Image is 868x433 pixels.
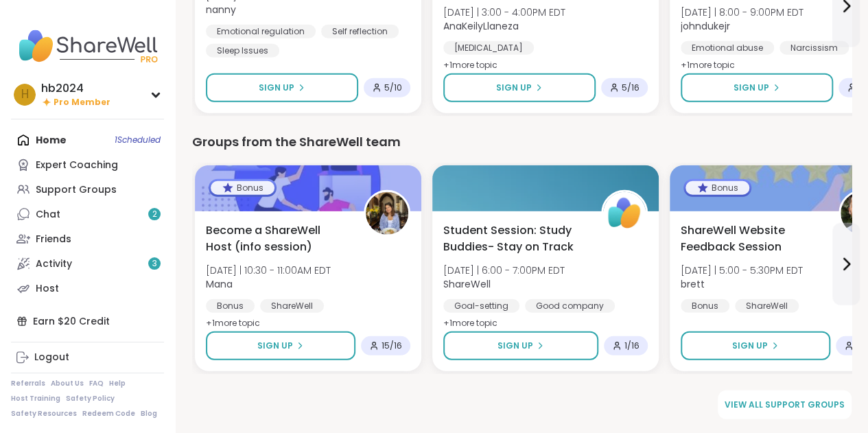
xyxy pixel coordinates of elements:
div: Emotional abuse [681,41,774,55]
span: Sign Up [732,340,768,352]
a: Help [109,379,126,388]
a: Logout [11,345,164,370]
span: 3 [152,258,157,270]
div: Expert Coaching [36,159,118,172]
div: Bonus [206,299,255,313]
button: Sign Up [681,331,830,360]
div: Friends [36,233,71,246]
div: ShareWell [260,299,324,313]
span: [DATE] | 10:30 - 11:00AM EDT [206,264,331,277]
span: Sign Up [734,82,769,94]
div: Emotional regulation [206,25,316,38]
button: Sign Up [681,73,833,102]
span: Sign Up [257,340,293,352]
div: [MEDICAL_DATA] [443,41,534,55]
span: 15 / 16 [382,340,402,351]
span: Sign Up [497,340,533,352]
div: Support Groups [36,183,117,197]
b: AnaKeilyLlaneza [443,19,519,33]
div: Bonus [685,181,749,195]
div: Goal-setting [443,299,519,313]
div: Groups from the ShareWell team [192,132,852,152]
b: Mana [206,277,233,291]
span: View all support groups [725,399,845,411]
button: Sign Up [206,73,358,102]
a: Expert Coaching [11,152,164,177]
button: Sign Up [443,331,598,360]
div: Self reflection [321,25,399,38]
a: Redeem Code [82,409,135,419]
button: Sign Up [443,73,596,102]
div: Sleep Issues [206,44,279,58]
img: ShareWell Nav Logo [11,22,164,70]
span: ShareWell Website Feedback Session [681,222,823,255]
span: [DATE] | 8:00 - 9:00PM EDT [681,5,804,19]
div: Good company [525,299,615,313]
a: Host Training [11,394,60,403]
div: Bonus [211,181,274,195]
span: Student Session: Study Buddies- Stay on Track [443,222,586,255]
b: brett [681,277,705,291]
div: ShareWell [735,299,799,313]
img: ShareWell [603,192,646,235]
a: FAQ [89,379,104,388]
span: 5 / 16 [622,82,640,93]
div: Bonus [681,299,729,313]
div: Narcissism [779,41,849,55]
img: Mana [366,192,408,235]
b: johndukejr [681,19,730,33]
span: [DATE] | 6:00 - 7:00PM EDT [443,264,565,277]
span: 5 / 10 [384,82,402,93]
div: hb2024 [41,81,110,96]
button: Sign Up [206,331,355,360]
span: [DATE] | 5:00 - 5:30PM EDT [681,264,803,277]
div: Logout [34,351,69,364]
a: Support Groups [11,177,164,202]
b: nanny [206,3,236,16]
a: Safety Policy [66,394,115,403]
a: Host [11,276,164,301]
a: Blog [141,409,157,419]
span: Sign Up [496,82,532,94]
span: 2 [152,209,157,220]
b: ShareWell [443,277,491,291]
a: Safety Resources [11,409,77,419]
a: About Us [51,379,84,388]
span: Pro Member [54,97,110,108]
a: Activity3 [11,251,164,276]
span: Become a ShareWell Host (info session) [206,222,349,255]
span: Sign Up [259,82,294,94]
div: Chat [36,208,60,222]
div: Host [36,282,59,296]
div: Activity [36,257,72,271]
a: Friends [11,226,164,251]
a: View all support groups [718,390,852,419]
div: Earn $20 Credit [11,309,164,333]
span: [DATE] | 3:00 - 4:00PM EDT [443,5,565,19]
span: h [21,86,29,104]
a: Chat2 [11,202,164,226]
a: Referrals [11,379,45,388]
span: 1 / 16 [624,340,640,351]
